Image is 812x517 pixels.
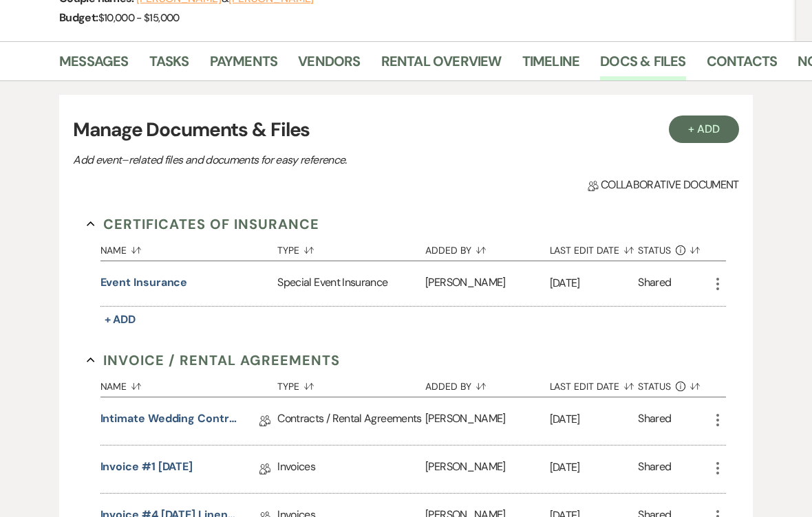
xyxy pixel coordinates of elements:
[550,275,639,293] p: [DATE]
[59,11,98,25] span: Budget:
[100,459,193,481] a: Invoice #1 [DATE]
[100,311,140,330] button: + Add
[105,313,136,327] span: + Add
[87,214,320,235] button: Certificates of Insurance
[425,262,549,307] div: [PERSON_NAME]
[87,351,341,371] button: Invoice / Rental Agreements
[707,51,778,81] a: Contacts
[550,411,639,429] p: [DATE]
[669,116,739,144] button: + Add
[425,398,549,445] div: [PERSON_NAME]
[381,51,502,81] a: Rental Overview
[277,235,425,261] button: Type
[550,235,639,261] button: Last Edit Date
[588,177,739,194] span: Collaborative document
[425,371,549,397] button: Added By
[425,446,549,494] div: [PERSON_NAME]
[638,411,671,432] div: Shared
[425,235,549,261] button: Added By
[100,235,278,261] button: Name
[550,371,639,397] button: Last Edit Date
[638,382,671,392] span: Status
[210,51,278,81] a: Payments
[522,51,580,81] a: Timeline
[73,152,555,170] p: Add event–related files and documents for easy reference.
[277,262,425,307] div: Special Event Insurance
[638,459,671,481] div: Shared
[100,275,188,291] button: Event insurance
[638,246,671,256] span: Status
[550,459,639,477] p: [DATE]
[100,411,238,432] a: Intimate Wedding Contract Rev. [DATE]
[277,371,425,397] button: Type
[277,446,425,494] div: Invoices
[149,51,189,81] a: Tasks
[638,371,709,397] button: Status
[298,51,360,81] a: Vendors
[59,51,129,81] a: Messages
[600,51,685,81] a: Docs & Files
[277,398,425,445] div: Contracts / Rental Agreements
[73,116,739,145] h3: Manage Documents & Files
[638,235,709,261] button: Status
[638,275,671,294] div: Shared
[100,371,278,397] button: Name
[98,12,180,25] span: $10,000 - $15,000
